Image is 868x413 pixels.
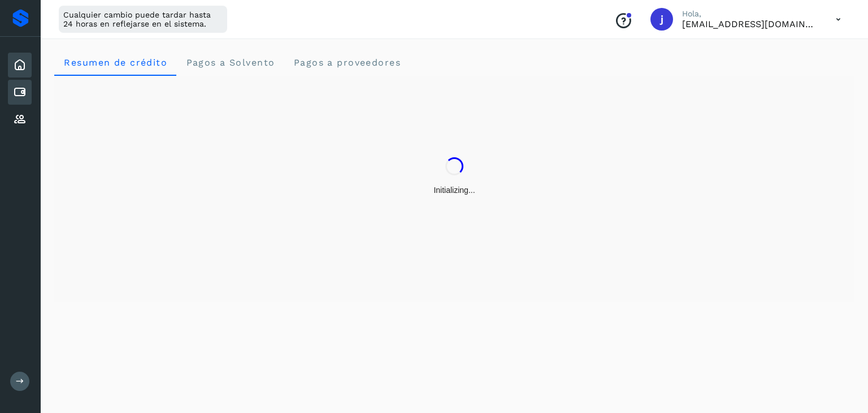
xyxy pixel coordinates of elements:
span: Resumen de crédito [63,57,167,68]
span: Pagos a proveedores [293,57,401,68]
span: Pagos a Solvento [185,57,275,68]
div: Inicio [8,53,32,78]
div: Cualquier cambio puede tardar hasta 24 horas en reflejarse en el sistema. [59,6,227,33]
p: jrodriguez@kalapata.co [682,19,818,29]
p: Hola, [682,9,818,19]
div: Cuentas por pagar [8,80,32,105]
div: Proveedores [8,107,32,132]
